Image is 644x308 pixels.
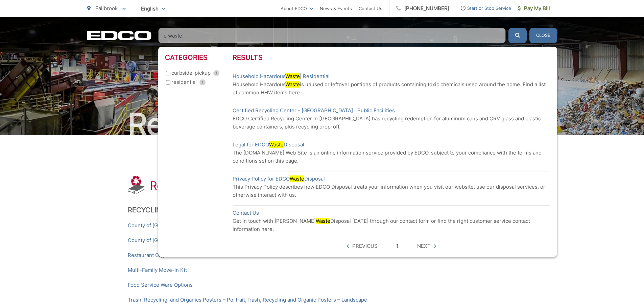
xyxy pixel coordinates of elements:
[233,183,550,199] p: This Privacy Policy describes how EDCO Disposal treats your information when you visit our websit...
[518,4,550,13] span: Pay My Bill
[290,175,304,182] mark: Waste
[233,80,550,97] p: Household Hazardous is unused or leftover portions of products containing toxic chemicals used ar...
[87,31,151,40] a: EDCD logo. Return to the homepage.
[246,296,367,304] a: Trash, Recycling and Organic Posters – Landscape
[166,80,170,85] input: residential 1
[396,242,399,250] a: 1
[128,296,517,304] p: ,
[417,242,431,250] span: Next
[233,149,550,165] p: The [DOMAIN_NAME] Web Site is an online information service provided by EDCO, subject to your com...
[136,3,170,15] span: English
[166,71,170,75] input: curbside-pickup 1
[128,206,517,214] h2: Recycling Information, Service Brochures & Posters
[165,53,233,62] h3: Categories
[199,79,206,85] span: 1
[95,5,118,11] span: Fallbrook
[171,78,197,86] span: residential
[128,266,187,274] a: Multi-Family Move-In Kit
[233,141,304,149] a: Legal for EDCOWasteDisposal
[128,236,305,244] a: County of [GEOGRAPHIC_DATA] Commercial & Multi-Family Service Guide
[529,28,557,43] button: Close
[285,81,300,88] mark: Waste
[269,141,284,148] mark: Waste
[171,69,211,77] span: curbside-pickup
[128,281,193,289] a: Food Service Ware Options
[320,4,352,13] a: News & Events
[128,296,245,304] a: Trash, Recycling, and Organics Posters – Portrait
[359,4,382,13] a: Contact Us
[128,221,302,230] a: County of [GEOGRAPHIC_DATA] Single-Family Residential Service Guide
[213,70,219,76] span: 1
[158,28,506,43] input: Search
[233,72,330,80] a: Household HazardousWaste| Residential
[128,251,192,259] a: Restaurant Organics Guide
[281,4,313,13] a: About EDCO
[285,73,300,79] mark: Waste
[87,108,557,141] h2: Resource Center
[508,28,527,43] button: Submit the search query.
[352,242,378,250] span: Previous
[233,209,259,217] a: Contact Us
[233,175,325,183] a: Privacy Policy for EDCOWasteDisposal
[233,106,395,115] a: Certified Recycling Center - [GEOGRAPHIC_DATA] | Public Facilities
[316,218,330,224] mark: Waste
[233,53,550,62] h3: Results
[233,217,550,233] p: Get in touch with [PERSON_NAME] Disposal [DATE] through our contact form or find the right custom...
[233,115,550,131] p: EDCO Certified Recycling Center in [GEOGRAPHIC_DATA] has recycling redemption for aluminum cans a...
[150,179,395,192] h1: Recycling Guide, Service Brochures & Posters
